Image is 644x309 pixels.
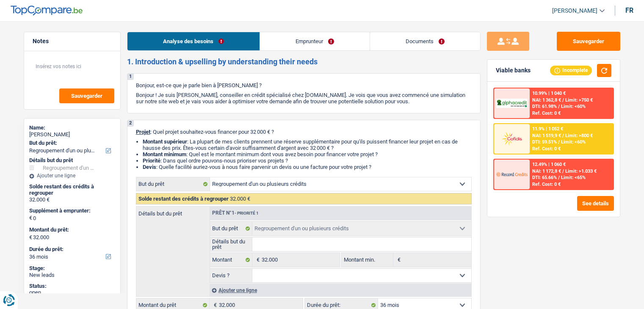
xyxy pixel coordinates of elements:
label: But du prêt [210,222,253,235]
span: € [393,253,403,267]
a: Documents [370,32,480,50]
strong: Priorité [143,157,160,164]
span: / [562,97,564,103]
label: Détails but du prêt [210,237,253,251]
label: Supplément à emprunter: [29,207,113,214]
div: Viable banks [496,67,531,74]
div: Solde restant des crédits à regrouper [29,183,115,196]
label: Détails but du prêt [136,207,210,216]
span: [PERSON_NAME] [552,7,597,14]
h2: 1. Introduction & upselling by understanding their needs [127,57,481,66]
a: [PERSON_NAME] [545,4,605,18]
span: Limit: >750 € [565,97,593,103]
label: Montant du prêt: [29,226,113,233]
label: Montant [210,253,253,267]
span: Limit: >800 € [565,133,593,138]
button: See details [577,196,614,211]
div: Ref. Cost: 0 € [532,110,561,116]
strong: Montant minimum [143,151,186,157]
div: Incomplete [550,66,592,75]
div: 2 [127,120,134,127]
div: 11.9% | 1 052 € [532,126,563,132]
img: Record Credits [496,166,528,182]
button: Sauvegarder [557,32,620,51]
span: / [558,139,560,145]
label: But du prêt [136,177,210,191]
p: Bonjour, est-ce que je parle bien à [PERSON_NAME] ? [136,82,472,88]
span: DTI: 65.66% [532,175,557,180]
span: 32.000 € [230,196,250,202]
span: € [29,215,32,221]
li: : Quelle facilité auriez-vous à nous faire parvenir un devis ou une facture pour votre projet ? [143,164,472,170]
li: : Dans quel ordre pouvons-nous prioriser vos projets ? [143,157,472,164]
span: DTI: 61.98% [532,104,557,109]
button: Sauvegarder [59,88,114,103]
div: Ajouter une ligne [29,173,115,179]
span: Devis [143,164,156,170]
div: 1 [127,74,134,80]
div: Ref. Cost: 0 € [532,146,561,152]
p: : Quel projet souhaitez-vous financer pour 32 000 € ? [136,129,472,135]
a: Emprunteur [260,32,370,50]
p: Bonjour ! Je suis [PERSON_NAME], conseiller en crédit spécialisé chez [DOMAIN_NAME]. Je vois que ... [136,92,472,105]
div: Name: [29,124,115,131]
span: NAI: 1 362,8 € [532,97,561,103]
label: But du prêt: [29,140,113,146]
span: DTI: 59.51% [532,139,557,145]
span: NAI: 1 172,8 € [532,168,561,174]
div: Détails but du prêt [29,157,115,164]
div: Stage: [29,265,115,272]
span: / [558,175,560,180]
div: fr [625,6,633,14]
label: Durée du prêt: [29,246,113,253]
span: / [558,104,560,109]
span: NAI: 1 519,9 € [532,133,561,138]
div: Status: [29,283,115,290]
img: TopCompare Logo [11,6,83,16]
span: € [252,253,262,267]
span: € [29,234,32,241]
strong: Montant supérieur [143,138,187,145]
h5: Notes [33,38,112,45]
div: New leads [29,272,115,279]
span: / [562,133,564,138]
span: Limit: <65% [561,175,586,180]
div: 12.49% | 1 060 € [532,162,566,167]
span: Limit: <60% [561,139,586,145]
span: Sauvegarder [71,93,102,99]
span: - Priorité 1 [235,211,259,215]
div: Ref. Cost: 0 € [532,182,561,187]
div: 10.99% | 1 040 € [532,91,566,96]
span: Limit: <60% [561,104,586,109]
div: Prêt n°1 [210,210,261,216]
img: Cofidis [496,131,528,146]
div: Ajouter une ligne [210,284,471,296]
div: [PERSON_NAME] [29,131,115,138]
div: open [29,289,115,296]
span: Solde restant des crédits à regrouper [138,196,229,202]
div: 32.000 € [29,196,115,203]
span: / [562,168,564,174]
span: Projet [136,129,150,135]
label: Devis ? [210,269,253,282]
label: Montant min. [342,253,393,267]
span: Limit: >1.033 € [565,168,597,174]
li: : Quel est le montant minimum dont vous avez besoin pour financer votre projet ? [143,151,472,157]
img: AlphaCredit [496,99,528,108]
li: : La plupart de mes clients prennent une réserve supplémentaire pour qu'ils puissent financer leu... [143,138,472,151]
a: Analyse des besoins [127,32,260,50]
